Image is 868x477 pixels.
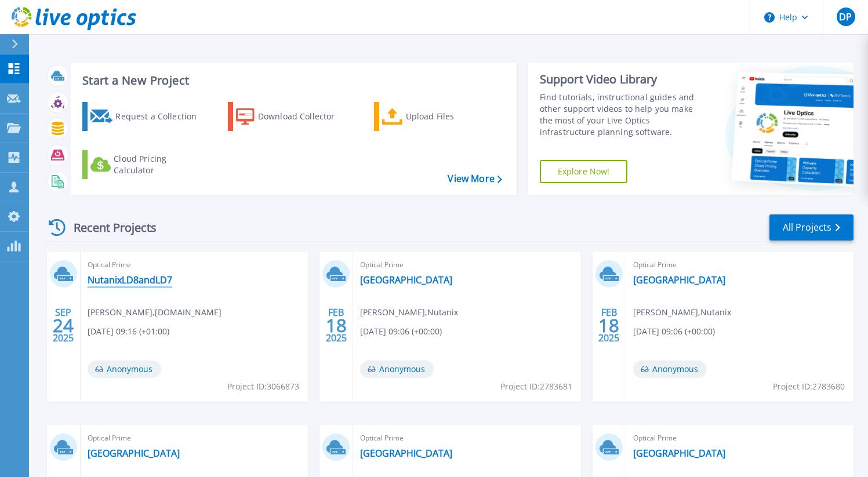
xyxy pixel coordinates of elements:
div: Upload Files [406,105,499,128]
span: 18 [598,321,619,330]
span: 18 [326,321,347,330]
span: [PERSON_NAME] , Nutanix [633,306,731,319]
div: Support Video Library [540,72,703,87]
span: Optical Prime [360,258,573,271]
span: Project ID: 2783680 [773,380,845,393]
span: 24 [53,321,74,330]
a: Explore Now! [540,160,628,183]
span: Anonymous [633,361,707,378]
span: [DATE] 09:06 (+00:00) [360,325,442,338]
span: Optical Prime [88,432,301,445]
span: Project ID: 3066873 [227,380,299,393]
a: [GEOGRAPHIC_DATA] [360,447,452,459]
a: [GEOGRAPHIC_DATA] [633,274,725,286]
span: [DATE] 09:16 (+01:00) [88,325,169,338]
div: Download Collector [258,105,351,128]
a: View More [448,173,502,184]
a: Request a Collection [82,102,212,131]
div: Request a Collection [115,105,208,128]
div: Cloud Pricing Calculator [114,153,206,176]
a: Download Collector [228,102,357,131]
a: [GEOGRAPHIC_DATA] [633,447,725,459]
span: Anonymous [88,361,161,378]
span: Project ID: 2783681 [500,380,572,393]
div: FEB 2025 [325,304,347,347]
span: Optical Prime [633,432,847,445]
span: [PERSON_NAME] , [DOMAIN_NAME] [88,306,221,319]
div: SEP 2025 [52,304,74,347]
span: [PERSON_NAME] , Nutanix [360,306,458,319]
a: [GEOGRAPHIC_DATA] [88,447,180,459]
div: Recent Projects [45,213,172,242]
a: Upload Files [374,102,503,131]
span: Optical Prime [633,258,847,271]
a: All Projects [769,214,854,241]
div: FEB 2025 [598,304,620,347]
a: [GEOGRAPHIC_DATA] [360,274,452,286]
span: Optical Prime [360,432,573,445]
span: [DATE] 09:06 (+00:00) [633,325,715,338]
div: Find tutorials, instructional guides and other support videos to help you make the most of your L... [540,92,703,138]
span: Anonymous [360,361,434,378]
a: NutanixLD8andLD7 [88,274,172,286]
h3: Start a New Project [82,74,502,87]
span: Optical Prime [88,258,301,271]
a: Cloud Pricing Calculator [82,150,212,179]
span: DP [839,12,852,21]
